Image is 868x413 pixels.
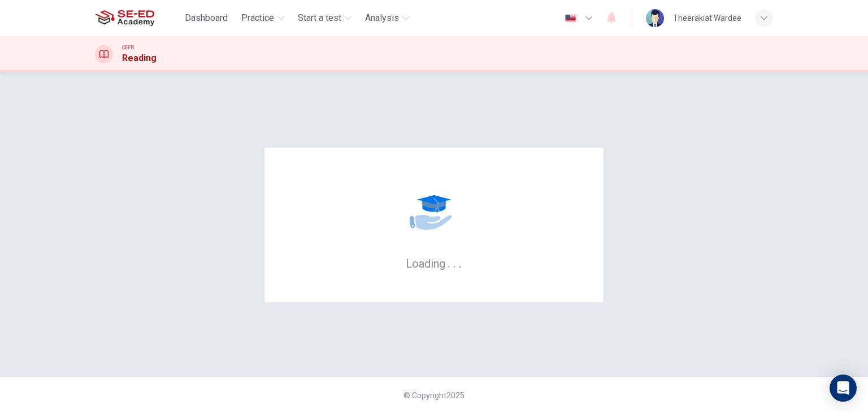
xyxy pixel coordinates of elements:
[458,253,462,272] h6: .
[406,256,462,270] h6: Loading
[95,7,154,29] img: SE-ED Academy logo
[122,51,157,65] h1: Reading
[646,9,664,27] img: Profile picture
[563,14,578,23] img: en
[403,391,465,400] span: © Copyright 2025
[180,8,232,28] button: Dashboard
[237,8,289,28] button: Practice
[453,253,457,272] h6: .
[122,44,134,51] span: CEFR
[298,11,341,25] span: Start a test
[361,8,414,28] button: Analysis
[673,11,741,25] div: Theerakiat Wardee
[185,11,228,25] span: Dashboard
[830,375,857,402] div: Open Intercom Messenger
[293,8,356,28] button: Start a test
[241,11,274,25] span: Practice
[95,7,180,29] a: SE-ED Academy logo
[447,253,451,272] h6: .
[365,11,399,25] span: Analysis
